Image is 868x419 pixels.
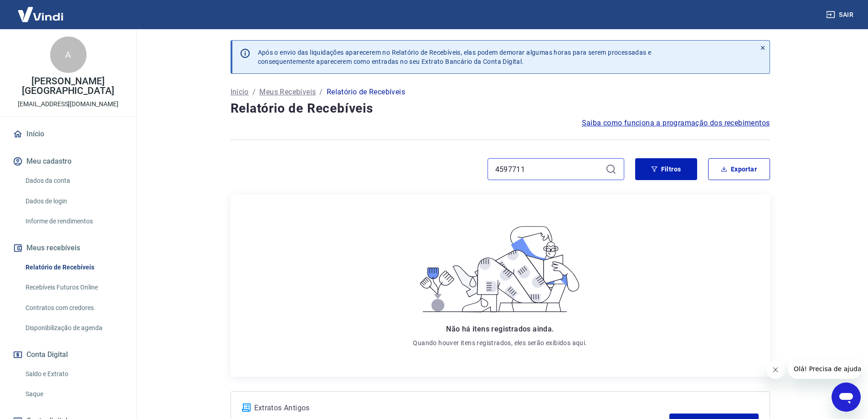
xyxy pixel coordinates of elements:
[327,87,405,98] p: Relatório de Recebíveis
[708,158,770,180] button: Exportar
[252,87,256,98] p: /
[22,365,125,383] a: Saldo e Extrato
[258,48,652,66] p: Após o envio das liquidações aparecerem no Relatório de Recebíveis, elas podem demorar algumas ho...
[495,162,602,176] input: Busque pelo número do pedido
[788,359,861,379] iframe: Mensagem da empresa
[832,383,861,412] iframe: Botão para abrir a janela de mensagens
[22,385,125,403] a: Saque
[5,6,77,14] span: Olá! Precisa de ajuda?
[11,0,70,28] img: Vindi
[231,87,249,98] a: Início
[11,345,125,365] button: Conta Digital
[259,87,316,98] a: Meus Recebíveis
[50,36,87,73] div: A
[319,87,323,98] p: /
[446,325,554,333] span: Não há itens registrados ainda.
[18,99,118,109] p: [EMAIL_ADDRESS][DOMAIN_NAME]
[231,99,770,118] h4: Relatório de Recebíveis
[635,158,697,180] button: Filtros
[242,403,251,412] img: ícone
[22,171,125,190] a: Dados da conta
[11,238,125,258] button: Meus recebíveis
[22,278,125,297] a: Recebíveis Futuros Online
[824,6,857,23] button: Sair
[22,258,125,277] a: Relatório de Recebíveis
[254,403,670,414] p: Extratos Antigos
[413,338,587,347] p: Quando houver itens registrados, eles serão exibidos aqui.
[22,299,125,317] a: Contratos com credores
[766,361,785,379] iframe: Fechar mensagem
[22,319,125,337] a: Disponibilização de agenda
[7,77,129,96] p: [PERSON_NAME] [GEOGRAPHIC_DATA]
[11,124,125,144] a: Início
[582,118,770,129] a: Saiba como funciona a programação dos recebimentos
[11,151,125,171] button: Meu cadastro
[22,192,125,211] a: Dados de login
[22,212,125,231] a: Informe de rendimentos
